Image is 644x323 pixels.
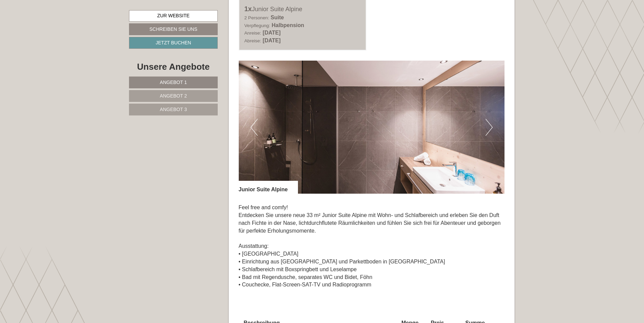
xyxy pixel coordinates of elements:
[244,5,252,13] b: 1x
[263,38,281,43] b: [DATE]
[271,15,284,20] b: Suite
[239,181,298,194] div: Junior Suite Alpine
[239,204,505,289] p: Feel free and comfy! Entdecken Sie unsere neue 33 m² Junior Suite Alpine mit Wohn- und Schlafbere...
[160,107,187,112] span: Angebot 3
[244,4,361,14] div: Junior Suite Alpine
[251,119,258,136] button: Previous
[160,80,187,85] span: Angebot 1
[129,37,218,49] a: Jetzt buchen
[239,61,505,194] img: image
[272,22,304,28] b: Halbpension
[129,61,218,73] div: Unsere Angebote
[486,119,493,136] button: Next
[244,30,261,36] small: Anreise:
[263,30,281,36] b: [DATE]
[129,23,218,35] a: Schreiben Sie uns
[244,38,261,43] small: Abreise:
[244,23,270,28] small: Verpflegung:
[129,10,218,22] a: Zur Website
[244,15,269,20] small: 2 Personen:
[160,93,187,99] span: Angebot 2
